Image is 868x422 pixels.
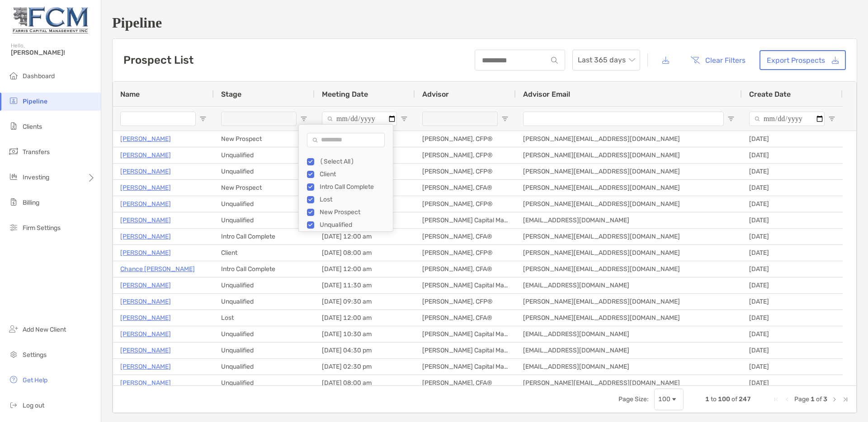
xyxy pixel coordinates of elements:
img: Zoe Logo [11,4,90,36]
div: [PERSON_NAME] Capital Management [415,212,516,228]
span: Page [794,395,809,403]
div: New Prospect [214,131,315,147]
div: [DATE] [742,375,843,391]
span: Meeting Date [322,90,368,98]
a: [PERSON_NAME] [120,231,171,242]
a: [PERSON_NAME] [120,280,171,291]
a: [PERSON_NAME] [120,215,171,226]
button: Open Filter Menu [300,115,307,122]
img: logout icon [8,399,19,410]
a: [PERSON_NAME] [120,345,171,356]
img: dashboard icon [8,70,19,81]
span: Investing [23,173,49,181]
div: [DATE] [742,180,843,196]
div: [EMAIL_ADDRESS][DOMAIN_NAME] [516,277,742,293]
span: 100 [718,395,730,403]
div: [PERSON_NAME], CFA® [415,310,516,326]
input: Advisor Email Filter Input [523,112,724,126]
button: Open Filter Menu [501,115,509,122]
a: [PERSON_NAME] [120,296,171,307]
input: Name Filter Input [120,112,196,126]
div: [DATE] [742,277,843,293]
div: [PERSON_NAME][EMAIL_ADDRESS][DOMAIN_NAME] [516,196,742,212]
a: Chance [PERSON_NAME] [120,263,195,275]
div: (Select All) [320,158,387,165]
div: Unqualified [214,212,315,228]
span: Log out [23,402,44,409]
div: Intro Call Complete [214,261,315,277]
div: [DATE] [742,245,843,261]
div: Unqualified [214,147,315,163]
div: Column Filter [298,124,393,232]
h1: Pipeline [112,14,857,31]
span: Firm Settings [23,224,61,232]
p: [PERSON_NAME] [120,361,171,372]
div: [PERSON_NAME][EMAIL_ADDRESS][DOMAIN_NAME] [516,131,742,147]
div: [PERSON_NAME], CFP® [415,196,516,212]
div: Unqualified [214,375,315,391]
div: [DATE] 08:00 am [315,375,415,391]
a: [PERSON_NAME] [120,198,171,210]
button: Clear Filters [684,50,752,70]
div: [DATE] 12:00 am [315,229,415,244]
button: Open Filter Menu [828,115,835,122]
button: Open Filter Menu [401,115,408,122]
img: input icon [551,57,558,64]
img: transfers icon [8,146,19,157]
div: [PERSON_NAME], CFA® [415,261,516,277]
input: Create Date Filter Input [749,112,825,126]
p: [PERSON_NAME] [120,328,171,340]
div: Page Size [654,389,684,410]
span: Settings [23,351,47,359]
div: [PERSON_NAME], CFP® [415,294,516,309]
div: [DATE] 12:00 am [315,310,415,326]
div: Lost [214,310,315,326]
span: Get Help [23,376,47,384]
div: Intro Call Complete [320,183,387,191]
div: [DATE] 04:30 pm [315,342,415,358]
input: Search filter values [307,133,385,147]
div: [PERSON_NAME][EMAIL_ADDRESS][DOMAIN_NAME] [516,164,742,179]
div: [DATE] 08:00 am [315,245,415,261]
a: [PERSON_NAME] [120,150,171,161]
img: pipeline icon [8,95,19,106]
img: add_new_client icon [8,324,19,334]
div: [PERSON_NAME] Capital Management [415,359,516,375]
div: [PERSON_NAME][EMAIL_ADDRESS][DOMAIN_NAME] [516,310,742,326]
span: Pipeline [23,98,47,105]
div: Filter List [299,155,393,231]
span: 247 [739,395,751,403]
div: [PERSON_NAME], CFA® [415,229,516,244]
div: Next Page [831,396,838,403]
span: Advisor Email [523,90,570,98]
span: 1 [811,395,815,403]
div: Unqualified [214,196,315,212]
div: [DATE] [742,310,843,326]
a: [PERSON_NAME] [120,312,171,324]
span: Create Date [749,90,791,98]
div: [PERSON_NAME][EMAIL_ADDRESS][DOMAIN_NAME] [516,294,742,309]
div: [PERSON_NAME], CFP® [415,131,516,147]
div: [PERSON_NAME][EMAIL_ADDRESS][DOMAIN_NAME] [516,229,742,244]
img: billing icon [8,197,19,207]
div: [PERSON_NAME] Capital Management [415,342,516,358]
img: settings icon [8,349,19,360]
div: [DATE] [742,196,843,212]
div: [PERSON_NAME][EMAIL_ADDRESS][DOMAIN_NAME] [516,261,742,277]
div: [DATE] [742,164,843,179]
div: [PERSON_NAME], CFP® [415,245,516,261]
div: [PERSON_NAME][EMAIL_ADDRESS][DOMAIN_NAME] [516,375,742,391]
p: [PERSON_NAME] [120,247,171,258]
div: [PERSON_NAME][EMAIL_ADDRESS][DOMAIN_NAME] [516,245,742,261]
div: First Page [773,396,780,403]
div: Unqualified [214,342,315,358]
span: 1 [705,395,709,403]
span: to [711,395,717,403]
a: [PERSON_NAME] [120,377,171,389]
